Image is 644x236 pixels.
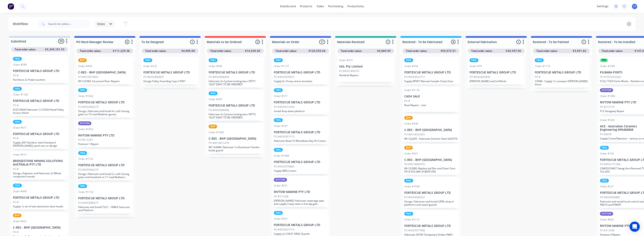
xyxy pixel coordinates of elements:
p: C-RES - BHP [GEOGRAPHIC_DATA] [404,158,458,162]
p: PO #4503015456 [274,105,294,109]
div: FMGOrder #585FORTESCUE METALS GROUP LTDPO #4503046406Fabricate 2x Cyclone locking bars SR771 *JUS... [207,57,264,88]
span: Total order value: [276,49,297,53]
div: Order #432 [13,219,27,223]
p: PO # [13,167,19,171]
p: FORTESCUE METALS GROUP LTD [13,196,66,199]
div: Order #438 [404,122,418,126]
div: FMG [13,184,22,187]
p: C-RES - BHP [GEOGRAPHIC_DATA] [209,137,262,140]
div: Order #107 [274,124,288,128]
div: FMG [404,212,413,216]
span: Views [97,22,105,26]
div: FMG [209,91,217,95]
p: CASH SALE [404,95,458,98]
div: FMG [535,58,544,62]
div: RIVTOWOrder #501RIVTOW MARINE PTY LTDPO #215268[PERSON_NAME]: Fabricate sewerage pipe and supply ... [272,176,329,207]
div: Order #232 [143,64,157,68]
div: FMG [274,118,283,122]
p: PO #4503076953 [274,75,294,79]
div: FMG [600,179,609,183]
div: FMG [274,148,283,152]
div: Order #594 [404,64,418,68]
span: $120,539.44 [309,49,325,53]
p: FORTESCUE METALS GROUP LTD [209,104,262,107]
div: FMG [600,146,609,150]
div: Order #1115 [404,218,420,222]
div: BHPOrder #438C-RES - BHP [GEOGRAPHIC_DATA]PO #4518332493WI-122205 - Fabricate Diverter Gate GAD576 [403,114,459,142]
div: products [298,3,314,10]
p: Handrail Repairs [339,74,392,77]
p: Fabricate and Install TUL1 - SR463 Staircase and Platform [78,205,132,212]
div: productivity [345,3,366,10]
div: Order #1068 [274,154,289,158]
p: PO #215206 [600,229,615,232]
div: FMGOrder #577FORTESCUE METALS GROUP LTDPO #4503015456Install drop down platform [272,87,329,114]
p: PO # [13,74,19,77]
p: WI-122980: Replace Jail Bar and Outer Door P514 P25 (WO 418695190) [404,167,458,173]
div: FMG [13,87,22,91]
div: Order #1137 [274,64,289,68]
span: Total order value: [602,49,623,53]
div: FMG [78,151,87,155]
p: Design, Fabricate and Install 4 x self closing gates to 10 road Radiator gantry [78,110,132,116]
p: (P.25.0344) Fabricate 1x CS920 Head Pulley Access Hatch [13,108,66,114]
p: Supply 200 Stainless steel Stockyard [PERSON_NAME] spool sets as design [13,141,66,147]
p: PO #4503004881 [600,195,620,199]
div: Open Intercom Messenger [630,222,640,232]
p: FORTESCUE METALS GROUP LTD [143,71,197,74]
p: PO # [535,75,540,79]
input: Search for orders... [48,20,90,28]
p: CV948 - Supply 1x conveyor [PERSON_NAME] brace [535,80,588,86]
span: Total order value: [145,49,166,53]
div: Order #325 [339,58,353,62]
span: Total order value: [341,49,362,53]
div: FMG [78,184,87,188]
div: FMGOrder #1102FORTESCUE METALS GROUP LTDPO #4503064275Design, Fabricate and Install 2 x self clos... [76,149,133,180]
p: PO #4502820838 [469,75,490,79]
p: Pontoon 1 Report [78,142,132,146]
p: PO #4503040597 [404,195,425,199]
p: FORTESCUE METALS GROUP LTD [469,71,523,74]
div: FMGOrder #1182FORTESCUE METALS GROUP LTDPO #(P.25.0344) Fabricate 1x CS920 Head Pulley Access Hatch [11,85,68,116]
p: FORTESCUE METALS GROUP LTD [274,160,327,164]
div: RIVTOW [274,178,287,182]
div: Order #499 [13,190,27,193]
span: $55,073.51 [441,49,456,53]
div: FMGOrder #1042FORTESCUE METALS GROUP LTDPO #4503064273Design, Fabricate and Install 4 x self clos... [76,87,133,118]
div: RIVTOW [78,121,91,125]
div: FMG [274,88,283,92]
div: FMG [209,58,217,62]
p: PO # [13,200,19,204]
div: FMG [143,58,152,62]
div: Order #1038 [404,185,420,188]
div: PPA [600,58,608,62]
span: $14,530.40 [245,49,260,53]
p: Supply 8 x Proxy sensor brackets [274,80,327,83]
div: FMGOrder #499FORTESCUE METALS GROUP LTDPO #Supply 1x set of two aluminium dust hoods. [11,182,68,210]
p: [PERSON_NAME] and Lid Works [469,80,523,83]
div: Order #588 [13,63,27,67]
div: Order #325UGL Pty LimitedPO #4501890372Handrail Repairs [337,57,394,82]
div: FMGOrder #471FORTESCUE METALS GROUP LTDPO #Supply 200 Stainless steel Stockyard [PERSON_NAME] spo... [11,118,68,149]
p: FORTESCUE METALS GROUP LTD [404,224,458,228]
p: PO # [404,99,410,103]
span: Total order value: [15,48,36,51]
div: sales [314,3,326,10]
div: Order #1182 [13,93,28,97]
div: Order #591 [404,152,418,156]
p: FORTESCUE METALS GROUP LTD [274,71,327,74]
span: $4,669.50 [377,49,391,53]
div: FMGOrder #79FORTESCUE METALS GROUP LTDPO #4502820838[PERSON_NAME] and Lid Works [468,57,525,84]
div: Order #1080 [600,94,615,98]
div: Order #1102 [78,157,93,161]
p: [PERSON_NAME]: Fabricate sewerage pipe and supply 3 way valve in hot dip galv [274,199,327,205]
div: RIVTOWOrder #1052RIVTOW MARINE PTY LTDPO #215203Pontoon 1 Report [76,120,133,147]
div: FMGOrder #587FORTESCUE METALS GROUP LTDPO #4503046406Fabricate 2x Cyclone locking bars SR772 *JUS... [207,90,264,121]
p: FORTESCUE METALS GROUP LTD [274,223,327,227]
p: Boat Repairs - Lexi [404,104,458,107]
div: Order #1119 [535,64,550,68]
div: RIVTOW [600,88,613,92]
div: Order #513BRIDGESTONE MINING SOLUTIONS AUSTRALIA PTY LTDPO #Design, Engineer and Fabricate 2x Whe... [11,151,68,180]
p: BRIDGESTONE MINING SOLUTIONS AUSTRALIA PTY LTD [13,159,66,166]
p: PO #4503064275 [78,168,99,172]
